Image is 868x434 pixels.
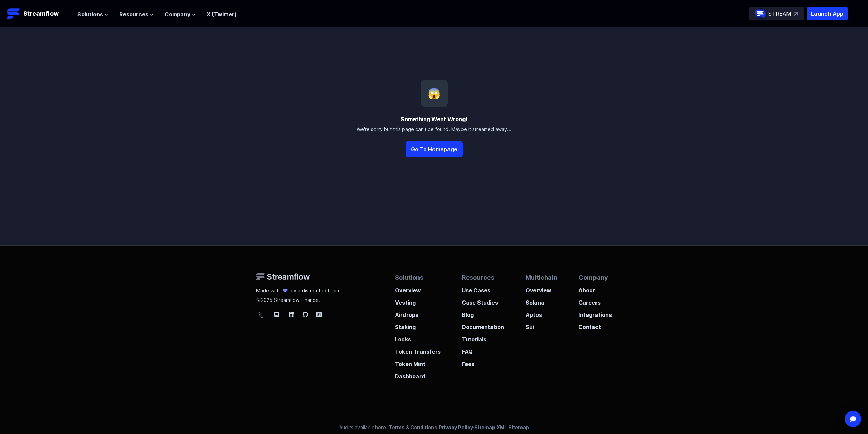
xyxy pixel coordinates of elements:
a: Documentation [462,319,504,331]
a: Contact [578,319,612,331]
span: 😱 [428,87,440,99]
a: Locks [395,331,441,344]
span: Solutions [77,10,103,18]
a: X (Twitter) [207,11,237,18]
img: Streamflow Logo [7,7,20,20]
button: Go To Homepage [406,141,463,157]
span: Resources [119,10,148,18]
button: Launch App [807,7,848,20]
a: Tutorials [462,331,504,344]
a: FAQ [462,344,504,356]
img: streamflow-logo-circle.png [755,8,766,19]
a: Case Studies [462,294,504,307]
p: Resources [462,273,504,282]
div: Open Intercom Messenger [845,411,861,427]
a: Privacy Policy [439,424,473,430]
a: Token Mint [395,356,441,368]
a: Aptos [526,307,557,319]
a: Token Transfers [395,344,441,356]
a: Fees [462,356,504,368]
div: We're sorry but this page can't be found. Maybe it streamed away... [357,126,511,133]
a: Integrations [578,307,612,319]
a: Staking [395,319,441,331]
a: Airdrops [395,307,441,319]
a: STREAM [749,7,804,20]
a: Overview [395,282,441,294]
p: Multichain [526,273,557,282]
p: by a distributed team. [291,287,340,294]
a: Vesting [395,294,441,307]
a: Sitemap [474,424,495,430]
a: Overview [526,282,557,294]
a: Solana [526,294,557,307]
p: Streamflow [23,9,59,18]
button: Resources [119,10,154,18]
button: Company [165,10,196,18]
p: Company [578,273,612,282]
a: here. [375,424,387,430]
a: Blog [462,307,504,319]
img: Streamflow Logo [256,273,310,280]
a: XML Sitemap [497,424,529,430]
a: Go To Homepage [406,133,463,157]
p: 2025 Streamflow Finance. [256,294,340,304]
p: STREAM [768,10,791,18]
a: Streamflow [7,7,71,20]
p: Made with [256,287,280,294]
a: Use Cases [462,282,504,294]
a: Terms & Conditions [389,424,437,430]
button: Solutions [77,10,108,18]
div: Something Went Wrong! [401,115,467,123]
a: Sui [526,319,557,331]
p: Audits available · · · · [339,424,529,431]
a: About [578,282,612,294]
p: Solutions [395,273,441,282]
a: Careers [578,294,612,307]
img: top-right-arrow.svg [794,12,798,16]
span: Company [165,10,190,18]
a: Dashboard [395,368,441,380]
